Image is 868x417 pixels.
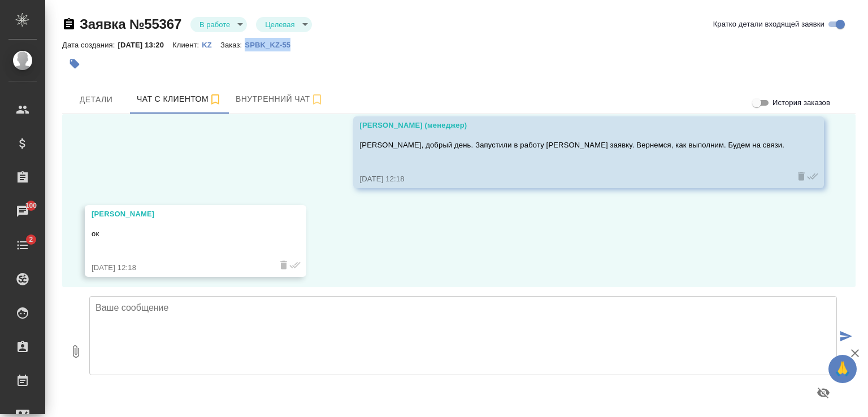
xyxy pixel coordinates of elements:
button: Предпросмотр [810,379,837,406]
p: KZ [202,41,220,49]
a: 100 [3,197,42,225]
button: Целевая [262,20,298,29]
button: Добавить тэг [62,51,87,76]
a: SPBK_KZ-55 [245,40,299,49]
p: Клиент: [172,41,202,49]
button: Скопировать ссылку [62,18,76,31]
div: [DATE] 12:18 [92,262,267,273]
span: Детали [69,93,123,107]
p: Дата создания: [62,41,118,49]
div: [PERSON_NAME] (менеджер) [360,120,785,131]
span: 🙏 [833,357,852,381]
a: Заявка №55367 [80,16,181,32]
p: Заказ: [220,41,245,49]
div: В работе [256,17,311,32]
span: 100 [19,200,44,211]
svg: Подписаться [209,93,222,106]
span: Чат с клиентом [137,92,222,106]
span: Кратко детали входящей заявки [713,19,824,30]
p: [PERSON_NAME], добрый день. Запустили в работу [PERSON_NAME] заявку. Вернемся, как выполним. Буде... [360,140,785,151]
a: KZ [202,40,220,49]
div: [PERSON_NAME] [92,208,267,220]
p: SPBK_KZ-55 [245,41,299,49]
button: 🙏 [828,355,857,383]
svg: Подписаться [310,93,324,106]
button: В работе [196,20,233,29]
div: [DATE] 12:18 [360,173,785,185]
a: 2 [3,231,42,259]
span: История заказов [772,97,830,108]
p: [DATE] 13:20 [118,41,172,49]
span: Внутренний чат [236,92,324,106]
div: В работе [190,17,247,32]
p: ок [92,228,267,240]
span: 2 [22,234,40,245]
button: 77071111881 (Алексей) - (undefined) [130,85,229,114]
